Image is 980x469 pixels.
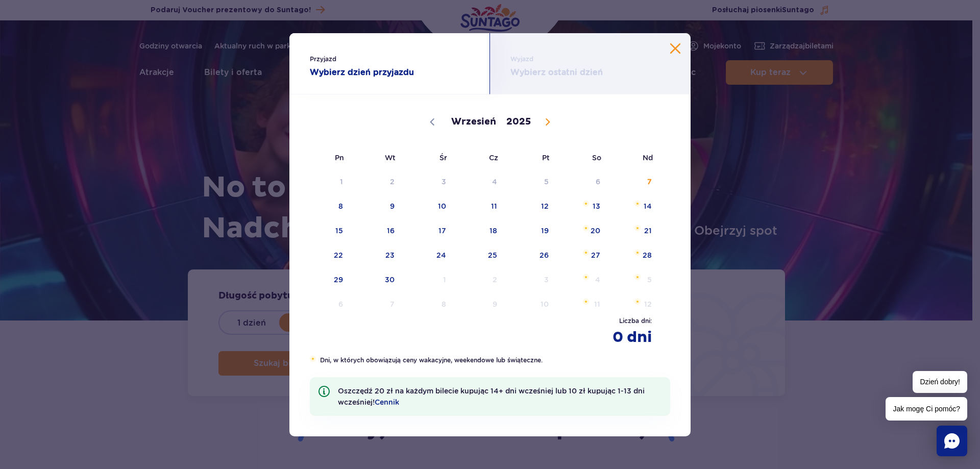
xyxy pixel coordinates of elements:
span: Wrzesień 1, 2025 [300,170,351,193]
span: Wrzesień 26, 2025 [505,243,557,267]
span: Wrzesień 17, 2025 [403,219,454,242]
span: Wrzesień 3, 2025 [403,170,454,193]
span: Wrzesień 24, 2025 [403,243,454,267]
span: Październik 8, 2025 [403,292,454,316]
span: Wrzesień 5, 2025 [505,170,557,193]
span: Przyjazd [310,54,469,64]
span: Liczba dni : [562,316,652,326]
span: Pt [505,146,557,169]
span: Październik 6, 2025 [300,292,351,316]
span: Pn [300,146,351,169]
span: Wrzesień 12, 2025 [505,194,557,218]
strong: 0 dni [562,328,652,347]
span: Wrzesień 16, 2025 [351,219,403,242]
span: Październik 9, 2025 [454,292,506,316]
span: Wrzesień 4, 2025 [454,170,506,193]
span: Wrzesień 20, 2025 [557,219,608,242]
span: Cz [454,146,506,169]
strong: Wybierz ostatni dzień [510,66,670,79]
li: Dni, w których obowiązują ceny wakacyjne, weekendowe lub świąteczne. [310,356,670,365]
span: Wrzesień 6, 2025 [557,170,608,193]
span: Śr [403,146,454,169]
span: Wrzesień 25, 2025 [454,243,506,267]
span: Wrzesień 8, 2025 [300,194,351,218]
span: Październik 4, 2025 [557,268,608,291]
span: Wrzesień 27, 2025 [557,243,608,267]
span: Dzień dobry! [913,371,967,393]
span: Wrzesień 10, 2025 [403,194,454,218]
span: Październik 2, 2025 [454,268,506,291]
button: Zamknij kalendarz [670,43,680,54]
span: Wrzesień 13, 2025 [557,194,608,218]
span: Wrzesień 14, 2025 [608,194,660,218]
span: Wrzesień 22, 2025 [300,243,351,267]
span: Październik 11, 2025 [557,292,608,316]
span: Wrzesień 7, 2025 [608,170,660,193]
span: Wrzesień 21, 2025 [608,219,660,242]
span: Wyjazd [510,54,670,64]
span: Wrzesień 18, 2025 [454,219,506,242]
strong: Wybierz dzień przyjazdu [310,66,469,79]
span: Wrzesień 9, 2025 [351,194,403,218]
span: Jak mogę Ci pomóc? [886,397,967,421]
div: Chat [937,426,967,456]
span: Wrzesień 23, 2025 [351,243,403,267]
span: Październik 12, 2025 [608,292,660,316]
span: Wt [351,146,403,169]
span: So [557,146,608,169]
span: Październik 5, 2025 [608,268,660,291]
span: Wrzesień 28, 2025 [608,243,660,267]
span: Październik 3, 2025 [505,268,557,291]
span: Październik 10, 2025 [505,292,557,316]
span: Wrzesień 2, 2025 [351,170,403,193]
span: Wrzesień 30, 2025 [351,268,403,291]
span: Wrzesień 29, 2025 [300,268,351,291]
span: Wrzesień 11, 2025 [454,194,506,218]
a: Cennik [375,398,399,406]
li: Oszczędź 20 zł na każdym bilecie kupując 14+ dni wcześniej lub 10 zł kupując 1-13 dni wcześniej! [310,377,670,416]
span: Październik 7, 2025 [351,292,403,316]
span: Wrzesień 19, 2025 [505,219,557,242]
span: Nd [608,146,660,169]
span: Wrzesień 15, 2025 [300,219,351,242]
span: Październik 1, 2025 [403,268,454,291]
